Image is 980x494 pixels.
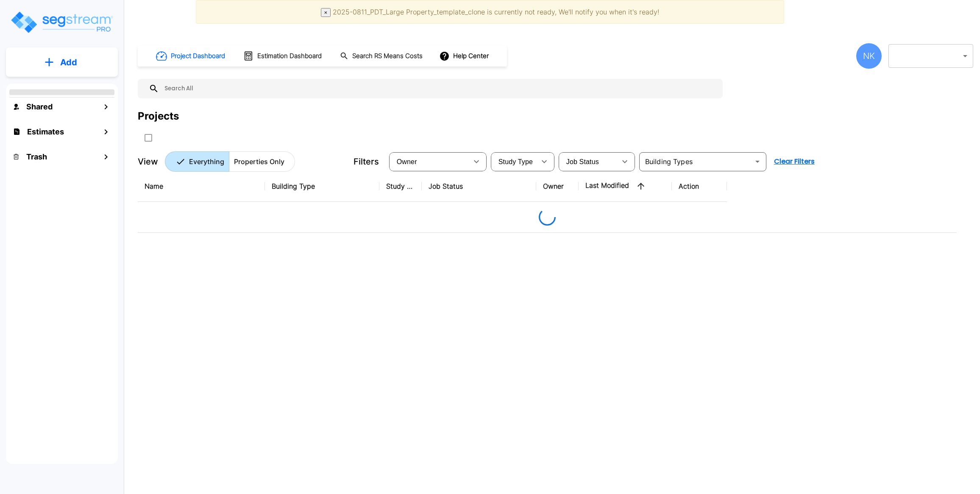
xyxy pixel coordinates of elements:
th: Building Type [265,171,379,202]
button: Open [752,156,763,167]
button: SelectAll [140,129,157,146]
input: Search All [159,79,718,98]
p: Properties Only [234,156,284,167]
th: Study Type [379,171,422,202]
button: Clear Filters [771,153,818,170]
h1: Estimates [27,126,64,137]
p: Add [60,56,77,69]
div: Platform [165,151,295,172]
button: Search RS Means Costs [337,48,427,64]
button: Project Dashboard [153,47,230,65]
span: × [324,9,328,16]
span: Owner [397,158,417,165]
img: Logo [10,10,114,34]
div: Projects [138,109,179,124]
p: Everything [189,156,224,167]
div: Select [560,150,616,173]
span: 2025-0811_PDT_Large Property_template_clone is currently not ready, We'll notify you when it's re... [333,8,659,16]
th: Owner [536,171,579,202]
div: Select [391,150,468,173]
span: Job Status [566,158,599,165]
h1: Estimation Dashboard [257,51,322,61]
button: Everything [165,151,229,172]
div: NK [856,43,882,69]
h1: Search RS Means Costs [352,51,423,61]
th: Job Status [422,171,536,202]
h1: Project Dashboard [171,51,225,61]
button: Close [321,8,331,17]
button: Add [6,50,118,75]
input: Building Types [642,156,750,167]
p: View [138,155,158,168]
h1: Trash [26,151,47,162]
h1: Shared [26,101,53,112]
span: Study Type [498,158,533,165]
button: Estimation Dashboard [240,47,326,65]
div: Select [493,150,536,173]
button: Help Center [437,48,492,64]
th: Last Modified [579,171,672,202]
p: Filters [354,155,379,168]
button: Properties Only [229,151,295,172]
th: Name [138,171,265,202]
th: Action [672,171,727,202]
